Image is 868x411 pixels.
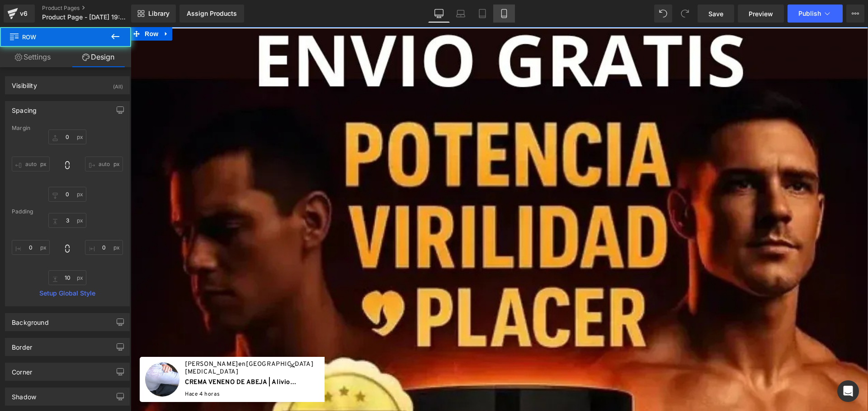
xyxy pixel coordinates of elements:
div: v6 [18,8,29,19]
button: Redo [676,5,694,23]
span: Save [708,9,723,18]
input: 0 [48,129,86,144]
div: Shadow [12,388,36,401]
div: Visibility [12,77,37,89]
input: 0 [85,157,123,171]
input: 0 [12,157,50,171]
div: Padding [12,208,123,215]
a: v6 [4,5,35,23]
button: More [846,5,864,23]
div: (All) [113,77,123,92]
span: Product Page - [DATE] 19:55:53 [42,14,129,21]
input: 0 [48,187,86,202]
div: Assign Products [187,10,237,17]
span: [GEOGRAPHIC_DATA] [115,333,183,341]
a: Desktop [428,5,450,23]
div: Background [12,314,49,326]
div: Margin [12,125,123,131]
span: hace 4 horas [54,363,183,371]
span: CREMA VENENO DE ABEJA | Alivio Instantáneo para el Dolor [54,349,183,360]
a: New Library [131,5,176,23]
a: Design [66,47,131,67]
button: Undo [654,5,672,23]
input: 0 [85,240,123,255]
span: Library [148,9,170,18]
a: Laptop [450,5,472,23]
input: 0 [48,270,86,285]
div: Border [12,338,32,351]
span: [PERSON_NAME] [54,333,108,341]
a: Preview [738,5,784,23]
a: Tablet [472,5,493,23]
input: 0 [48,213,86,228]
div: Open Intercom Messenger [837,380,859,402]
a: Product Pages [42,5,146,12]
span: Preview [749,9,773,18]
input: 0 [12,240,50,255]
span: Publish [798,10,821,17]
span: en [MEDICAL_DATA] [54,333,183,349]
a: Setup Global Style [12,290,123,297]
a: Mobile [493,5,515,23]
span: Row [9,27,99,47]
div: Spacing [12,102,37,114]
button: Publish [788,5,843,23]
div: Corner [12,363,32,376]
